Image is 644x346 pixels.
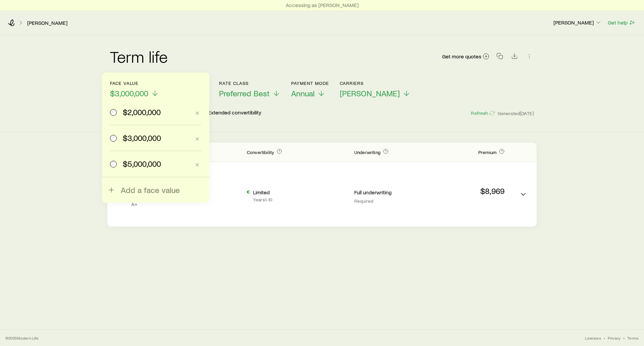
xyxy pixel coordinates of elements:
span: • [623,335,625,341]
p: Face value [110,81,159,86]
p: © 2025 Modern Life [5,335,39,341]
p: Required [354,198,429,204]
p: $8,969 [435,186,504,196]
p: Years 1 - 10 [253,197,272,202]
a: Download CSV [510,54,519,60]
h2: Term life [110,48,168,64]
button: Get help [607,19,636,27]
span: Generated [498,110,534,116]
p: Carriers [340,81,411,86]
p: Accessing as [PERSON_NAME] [286,2,359,8]
span: $3,000,000 [110,89,148,98]
p: Convertibility [247,149,274,155]
p: Limited [253,189,272,197]
button: Payment ModeAnnual [291,81,329,98]
span: Get more quotes [442,54,481,59]
div: Term quotes [107,143,537,227]
button: Carriers[PERSON_NAME] [340,81,411,98]
a: Terms [627,335,639,341]
p: A+ [113,201,156,207]
span: [PERSON_NAME] [340,89,400,98]
p: Premium [478,149,496,155]
button: Face value$3,000,000 [110,81,159,98]
span: • [604,335,605,341]
a: Privacy [608,335,621,341]
p: Full underwriting [354,189,429,197]
p: Extended convertibility [208,109,261,117]
span: [DATE] [520,110,534,116]
p: Underwriting [354,149,380,155]
a: Get more quotes [442,53,490,60]
p: [PERSON_NAME] [553,19,602,26]
span: Annual [291,89,315,98]
button: Rate ClassPreferred Best [219,81,280,98]
button: Refresh [471,110,495,116]
span: Preferred Best [219,89,270,98]
button: [PERSON_NAME] [553,19,602,27]
a: Licenses [585,335,601,341]
a: [PERSON_NAME] [27,20,68,26]
p: Payment Mode [291,81,329,86]
p: Rate Class [219,81,280,86]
